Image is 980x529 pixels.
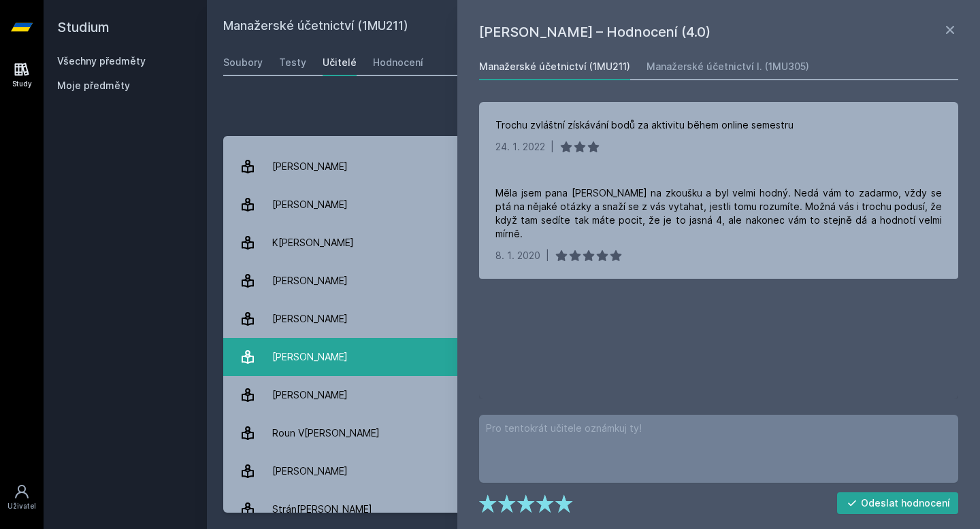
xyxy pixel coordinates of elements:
a: Testy [279,49,306,76]
div: Testy [279,56,306,69]
div: Učitelé [323,56,357,69]
span: Moje předměty [57,79,130,92]
a: [PERSON_NAME] 1 hodnocení 4.0 [223,376,964,414]
a: Všechny předměty [57,55,146,67]
div: Uživatel [7,501,36,511]
div: [PERSON_NAME] [272,153,348,180]
div: Trochu zvláštní získávání bodů za aktivitu během online semestru [495,118,794,132]
div: [PERSON_NAME] [272,381,348,409]
a: [PERSON_NAME] 2 hodnocení 5.0 [223,452,964,490]
div: K[PERSON_NAME] [272,229,354,256]
a: [PERSON_NAME] 5 hodnocení 3.2 [223,186,964,224]
a: [PERSON_NAME] 2 hodnocení 4.0 [223,338,964,376]
a: Roun V[PERSON_NAME] 4 hodnocení 4.8 [223,414,964,452]
div: [PERSON_NAME] [272,191,348,218]
div: Roun V[PERSON_NAME] [272,420,380,447]
div: Soubory [223,56,263,69]
a: Strán[PERSON_NAME] 10 hodnocení 3.7 [223,490,964,528]
a: [PERSON_NAME] 16 hodnocení 3.5 [223,148,964,186]
div: Strán[PERSON_NAME] [272,496,372,523]
div: 24. 1. 2022 [495,140,545,154]
a: Hodnocení [373,49,423,76]
a: Study [3,54,41,96]
div: | [546,249,549,262]
div: [PERSON_NAME] [272,458,348,485]
button: Odeslat hodnocení [837,492,959,514]
div: Study [12,79,32,89]
div: | [551,140,554,154]
h2: Manažerské účetnictví (1MU211) [223,16,811,38]
div: Měla jsem pana [PERSON_NAME] na zkoušku a byl velmi hodný. Nedá vám to zadarmo, vždy se ptá na ně... [495,186,942,241]
a: [PERSON_NAME] 9 hodnocení 4.4 [223,262,964,300]
div: Hodnocení [373,56,423,69]
a: [PERSON_NAME] 12 hodnocení 3.7 [223,300,964,338]
div: 8. 1. 2020 [495,249,540,262]
a: Učitelé [323,49,357,76]
div: [PERSON_NAME] [272,343,348,371]
div: [PERSON_NAME] [272,267,348,294]
a: Uživatel [3,477,41,518]
div: [PERSON_NAME] [272,305,348,332]
a: Soubory [223,49,263,76]
a: K[PERSON_NAME] 1 hodnocení 5.0 [223,224,964,262]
